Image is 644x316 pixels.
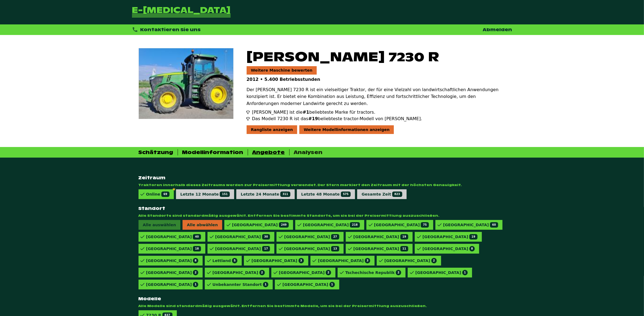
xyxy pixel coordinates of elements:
div: [GEOGRAPHIC_DATA] [422,246,475,251]
span: 11 [400,246,409,251]
span: 2 [193,270,198,275]
div: [GEOGRAPHIC_DATA] [146,270,199,275]
span: 2 [431,258,437,263]
div: [GEOGRAPHIC_DATA] [353,234,408,240]
span: 5 [232,258,237,263]
span: Alle Standorte sind standardmäßig ausgewählt. Entfernen Sie bestimmte Standorte, um sie bei der P... [139,213,506,218]
span: 3 [365,258,370,263]
p: Der [PERSON_NAME] 7230 R ist ein vielseitiger Traktor, der für eine Vielzahl von landwirtschaftli... [247,86,506,107]
div: [GEOGRAPHIC_DATA] [353,246,408,251]
div: [GEOGRAPHIC_DATA] [212,270,265,275]
strong: Zeitraum [139,175,506,181]
div: Modellinformation [182,149,243,155]
div: [GEOGRAPHIC_DATA] [215,246,270,251]
div: Gesamte Zeit [362,191,402,197]
span: 1 [462,270,468,275]
span: 2 [259,270,265,275]
div: [GEOGRAPHIC_DATA] [318,258,370,263]
span: 218 [350,222,360,228]
span: 823 [392,191,402,197]
div: Online [146,191,169,197]
div: [GEOGRAPHIC_DATA] [232,222,289,228]
div: Schätzung [139,149,173,155]
span: 69 [161,191,169,197]
div: [GEOGRAPHIC_DATA] [384,258,437,263]
div: [GEOGRAPHIC_DATA] [279,270,331,275]
div: Rangliste anzeigen [247,125,297,134]
div: [GEOGRAPHIC_DATA] [146,258,199,263]
span: 18 [193,246,201,251]
span: Kontaktieren Sie uns [140,27,201,33]
span: 3 [299,258,304,263]
span: [PERSON_NAME] ist die beliebteste Marke für tractors. [252,109,375,116]
div: [GEOGRAPHIC_DATA] [252,258,304,263]
a: Zurück zur Startseite [132,7,231,18]
div: Unbekannter Standort [212,282,268,287]
span: 2 [396,270,401,275]
span: 151 [220,191,230,197]
span: 8 [193,258,198,263]
div: Letzte 12 Monate [180,191,230,197]
div: [GEOGRAPHIC_DATA] [284,234,339,240]
span: Traktoren innerhalb dieses Zeitraums werden zur Preisermittlung verwendet. Der Stern markiert den... [139,183,506,187]
span: 27 [331,234,339,240]
span: 311 [280,191,290,197]
div: [GEOGRAPHIC_DATA] [303,222,360,228]
span: 1 [263,282,268,287]
span: 19 [469,234,477,240]
span: Alle Modelle sind standardmäßig ausgewählt. Entfernen Sie bestimmte Modelle, um sie bei der Preis... [139,304,506,308]
div: [GEOGRAPHIC_DATA] [415,270,468,275]
span: 40 [193,234,201,240]
div: [GEOGRAPHIC_DATA] [443,222,498,228]
span: [PERSON_NAME] 7230 R [247,48,439,65]
div: [GEOGRAPHIC_DATA] [146,282,199,287]
div: [GEOGRAPHIC_DATA] [282,282,335,287]
span: 13 [331,246,339,251]
a: Abmelden [483,27,512,33]
p: 2012 • 5.400 Betriebsstunden [247,77,506,82]
strong: Standort [139,206,506,211]
div: Letzte 48 Monate [301,191,351,197]
span: 575 [341,191,351,197]
span: 249 [279,222,289,228]
div: Lettland [212,258,237,263]
span: 8 [469,246,475,251]
div: [GEOGRAPHIC_DATA] [215,234,270,240]
span: 17 [262,246,270,251]
div: Analysen [294,149,323,155]
a: Weitere Maschine bewerten [247,66,317,74]
img: John Deere 7230 R [139,48,233,119]
span: 19 [400,234,409,240]
div: Letzte 24 Monate [241,191,290,197]
div: [GEOGRAPHIC_DATA] [146,246,201,251]
span: 60 [490,222,498,228]
div: Weitere Modellinformationen anzeigen [299,125,394,134]
span: 1 [193,282,198,287]
span: #1 [303,110,309,115]
span: 75 [421,222,429,228]
div: Angebote [252,149,285,155]
span: 1 [329,282,335,287]
div: [GEOGRAPHIC_DATA] [374,222,429,228]
span: 30 [262,234,270,240]
span: #19 [308,116,318,121]
div: [GEOGRAPHIC_DATA] [422,234,477,240]
div: Kontaktieren Sie uns [132,27,201,33]
span: Alle auswählen [139,220,180,230]
strong: Modelle [139,296,506,302]
span: 2 [326,270,331,275]
span: Das Modell 7230 R ist das beliebteste tractor-Modell von [PERSON_NAME]. [252,116,422,122]
div: [GEOGRAPHIC_DATA] [284,246,339,251]
span: Alle abwählen [183,220,222,230]
div: Tschechische Republik [345,270,401,275]
div: [GEOGRAPHIC_DATA] [146,234,201,240]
